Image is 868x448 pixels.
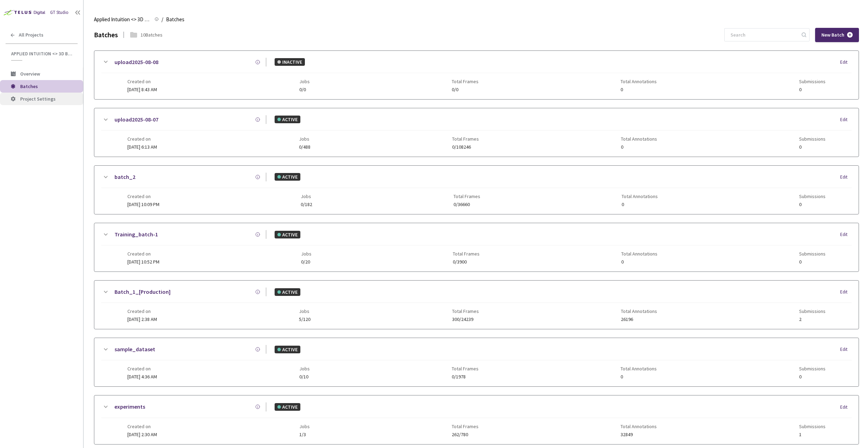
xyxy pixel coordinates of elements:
span: 0 [621,259,657,265]
span: 2 [799,317,826,322]
span: 0 [621,144,657,150]
span: Total Frames [452,366,479,371]
div: Edit [840,346,852,353]
input: Search [726,29,800,41]
div: ACTIVE [275,403,300,411]
span: Total Annotations [621,366,657,371]
a: upload2025-08-07 [115,115,158,124]
a: batch_2 [115,173,135,181]
span: Total Annotations [621,251,657,257]
div: INACTIVE [275,58,305,66]
li: / [161,15,163,24]
div: Edit [840,174,852,181]
span: Submissions [799,424,826,429]
span: Total Annotations [621,308,657,314]
span: 0 [621,374,657,379]
span: Jobs [299,308,310,314]
div: 10 Batches [141,31,163,38]
div: Batch_1_[Production]ACTIVEEditCreated on[DATE] 2:38 AMJobs5/120Total Frames300/24239Total Annotat... [94,281,859,329]
span: Created on [127,194,159,199]
div: Edit [840,59,852,66]
span: Total Frames [453,194,480,199]
span: [DATE] 8:43 AM [127,86,157,93]
span: 0 [799,87,826,92]
a: experiments [115,402,145,411]
span: Created on [127,366,157,371]
a: Training_batch-1 [115,230,158,239]
span: 0 [799,202,826,207]
span: 0/20 [301,259,311,265]
span: 1/3 [299,432,310,437]
span: Created on [127,424,157,429]
span: [DATE] 10:09 PM [127,201,159,207]
span: Jobs [299,79,310,84]
span: 0 [799,259,826,265]
span: 0/1978 [452,374,479,379]
div: upload2025-08-07ACTIVEEditCreated on[DATE] 6:13 AMJobs0/488Total Frames0/108246Total Annotations0... [94,108,859,157]
div: Batches [94,30,118,40]
span: Batches [20,83,38,89]
span: 1 [799,432,826,437]
span: 0/0 [299,87,310,92]
span: All Projects [19,32,44,38]
span: Project Settings [20,96,56,102]
span: 0 [799,374,826,379]
span: Total Frames [452,136,479,142]
div: sample_datasetACTIVEEditCreated on[DATE] 4:36 AMJobs0/10Total Frames0/1978Total Annotations0Submi... [94,338,859,386]
span: Total Frames [453,251,480,257]
span: [DATE] 2:38 AM [127,316,157,322]
span: Total Frames [452,424,479,429]
span: Created on [127,136,157,142]
div: ACTIVE [275,231,300,238]
span: Submissions [799,251,826,257]
span: [DATE] 10:52 PM [127,259,159,265]
span: Created on [127,79,157,84]
span: Jobs [301,251,311,257]
div: batch_2ACTIVEEditCreated on[DATE] 10:09 PMJobs0/182Total Frames0/36660Total Annotations0Submissions0 [94,166,859,214]
div: ACTIVE [275,346,300,353]
a: Batch_1_[Production] [115,288,171,296]
span: 300/24239 [452,317,479,322]
span: Submissions [799,194,826,199]
div: GT Studio [50,9,69,16]
span: 0 [622,202,658,207]
span: Applied Intuition <> 3D BBox - [PERSON_NAME] [11,51,73,57]
span: [DATE] 4:36 AM [127,374,157,380]
span: Jobs [301,194,312,199]
span: 0 [799,144,826,150]
span: 0/3900 [453,259,480,265]
span: New Batch [821,32,844,38]
span: Jobs [299,366,310,371]
span: [DATE] 2:30 AM [127,431,157,438]
span: 0/488 [299,144,310,150]
span: Created on [127,251,159,257]
span: Total Frames [452,308,479,314]
span: Jobs [299,136,310,142]
span: Total Annotations [621,136,657,142]
span: 32849 [621,432,657,437]
div: upload2025-08-08INACTIVEEditCreated on[DATE] 8:43 AMJobs0/0Total Frames0/0Total Annotations0Submi... [94,51,859,99]
div: ACTIVE [275,173,300,181]
span: Total Annotations [621,79,657,84]
span: Jobs [299,424,310,429]
span: Created on [127,308,157,314]
div: Edit [840,116,852,123]
span: 0/0 [452,87,479,92]
div: Training_batch-1ACTIVEEditCreated on[DATE] 10:52 PMJobs0/20Total Frames0/3900Total Annotations0Su... [94,223,859,272]
span: 0/108246 [452,144,479,150]
span: Submissions [799,79,826,84]
span: 5/120 [299,317,310,322]
span: Submissions [799,308,826,314]
div: Edit [840,289,852,296]
span: Batches [166,15,184,24]
span: 0/36660 [453,202,480,207]
span: Total Annotations [621,424,657,429]
div: ACTIVE [275,288,300,296]
div: ACTIVE [275,116,300,123]
div: experimentsACTIVEEditCreated on[DATE] 2:30 AMJobs1/3Total Frames262/780Total Annotations32849Subm... [94,395,859,444]
span: 0 [621,87,657,92]
span: 262/780 [452,432,479,437]
span: 0/10 [299,374,310,379]
span: Overview [20,71,40,77]
span: Submissions [799,366,826,371]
